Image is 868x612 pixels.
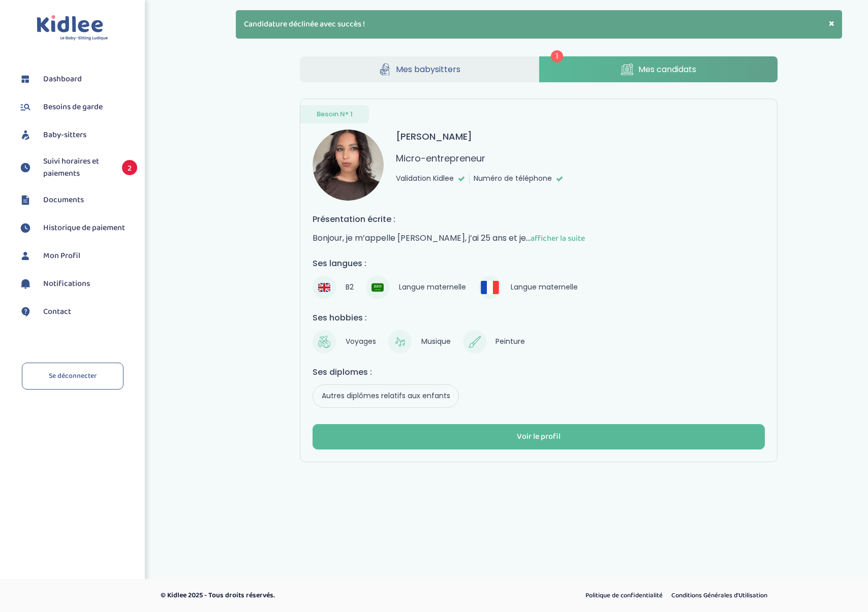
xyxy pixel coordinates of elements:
[18,248,33,264] img: profil.svg
[18,155,137,180] a: Suivi horaires et paiements 2
[18,304,33,319] img: contact.svg
[18,160,33,175] img: suivihoraire.svg
[18,127,137,143] a: Baby-sitters
[668,589,771,602] a: Conditions Générales d’Utilisation
[396,151,485,165] p: Micro-entrepreneur
[18,276,137,292] a: Notifications
[396,130,472,143] h3: [PERSON_NAME]
[341,335,380,349] span: Voyages
[531,232,585,245] span: afficher la suite
[18,304,137,319] a: Contact
[551,50,563,62] span: 1
[43,101,103,113] span: Besoins de garde
[313,232,765,245] p: Bonjour, je m’appelle [PERSON_NAME], j’ai 25 ans et je...
[37,15,108,41] img: logo.svg
[517,431,561,443] div: Voir le profil
[313,213,765,226] h4: Présentation écrite :
[18,100,33,115] img: besoin.svg
[43,194,84,206] span: Documents
[481,281,499,294] img: Français
[539,56,778,82] a: Mes candidats
[491,335,530,349] span: Peinture
[396,63,460,76] span: Mes babysitters
[313,366,765,378] h4: Ses diplomes :
[18,72,137,87] a: Dashboard
[318,281,330,294] img: Anglais
[43,250,80,262] span: Mon Profil
[18,72,33,87] img: dashboard.svg
[638,63,696,76] span: Mes candidats
[313,311,765,324] h4: Ses hobbies :
[43,278,90,290] span: Notifications
[18,192,137,208] a: Documents
[507,280,582,295] span: Langue maternelle
[18,220,33,236] img: suivihoraire.svg
[236,10,842,39] div: Candidature déclinée avec succès !
[371,281,384,294] img: Arabe
[18,220,137,236] a: Historique de paiement
[300,56,539,82] a: Mes babysitters
[18,100,137,115] a: Besoins de garde
[22,363,123,390] a: Se déconnecter
[18,248,137,264] a: Mon Profil
[313,424,765,449] button: Voir le profil
[417,335,455,349] span: Musique
[122,160,137,175] span: 2
[313,257,765,270] h4: Ses langues :
[582,589,666,602] a: Politique de confidentialité
[341,280,358,295] span: B2
[43,306,71,318] span: Contact
[161,590,477,601] p: © Kidlee 2025 - Tous droits réservés.
[43,129,86,141] span: Baby-sitters
[43,155,112,180] span: Suivi horaires et paiements
[300,99,778,462] a: Besoin N° 1 avatar [PERSON_NAME] Micro-entrepreneur Validation Kidlee Numéro de téléphone Présent...
[18,127,33,143] img: babysitters.svg
[43,73,82,85] span: Dashboard
[18,276,33,292] img: notification.svg
[474,173,552,184] span: Numéro de téléphone
[396,173,454,184] span: Validation Kidlee
[43,222,125,234] span: Historique de paiement
[18,192,33,208] img: documents.svg
[317,109,353,119] span: Besoin N° 1
[829,18,834,29] button: ×
[394,280,470,295] span: Langue maternelle
[317,389,454,403] span: Autres diplômes relatifs aux enfants
[313,130,384,201] img: avatar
